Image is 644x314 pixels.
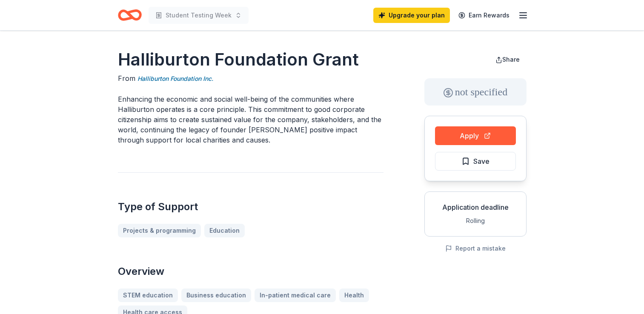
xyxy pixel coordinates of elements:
[118,48,384,71] h1: Halliburton Foundation Grant
[424,78,527,106] div: not specified
[445,243,506,254] button: Report a mistake
[502,56,520,63] span: Share
[432,202,519,212] div: Application deadline
[137,74,213,84] a: Halliburton Foundation Inc.
[118,5,142,25] a: Home
[432,216,519,226] div: Rolling
[118,73,384,84] div: From
[373,8,450,23] a: Upgrade your plan
[435,126,516,145] button: Apply
[118,224,201,237] a: Projects & programming
[473,156,489,167] span: Save
[118,94,384,145] p: Enhancing the economic and social well-being of the communities where Halliburton operates is a c...
[166,10,232,20] span: Student Testing Week
[453,8,515,23] a: Earn Rewards
[204,224,245,237] a: Education
[435,152,516,171] button: Save
[489,51,527,68] button: Share
[118,265,384,278] h2: Overview
[149,7,249,24] button: Student Testing Week
[118,200,384,214] h2: Type of Support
